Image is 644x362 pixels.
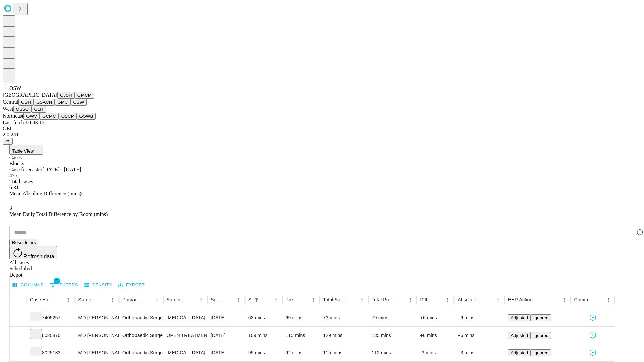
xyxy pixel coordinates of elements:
[248,309,279,326] div: 63 mins
[234,295,243,304] button: Menu
[78,309,116,326] div: MD [PERSON_NAME]
[484,295,493,304] button: Sort
[493,295,503,304] button: Menu
[420,344,451,361] div: -3 mins
[3,113,23,119] span: Northeast
[78,344,116,361] div: MD [PERSON_NAME]
[59,113,77,120] button: OSCP
[9,167,42,172] span: Case forecaster
[78,297,98,302] div: Surgeon Name
[3,99,18,105] span: Central
[64,295,73,304] button: Menu
[143,295,152,304] button: Sort
[372,344,414,361] div: 112 mins
[348,295,357,304] button: Sort
[443,295,452,304] button: Menu
[323,309,365,326] div: 73 mins
[54,278,60,284] span: 1
[406,295,415,304] button: Menu
[48,280,80,290] button: Show filters
[167,309,204,326] div: [MEDICAL_DATA] WITH [MEDICAL_DATA] REPAIR
[9,191,82,196] span: Mean Absolute Difference (mins)
[30,344,72,361] div: 8025183
[3,92,57,98] span: [GEOGRAPHIC_DATA]
[458,344,501,361] div: +3 mins
[3,120,45,125] span: Last fetch: 10:43:12
[42,167,81,172] span: [DATE] - [DATE]
[286,327,317,344] div: 115 mins
[55,295,64,304] button: Sort
[372,327,414,344] div: 135 mins
[5,139,10,144] span: @
[533,315,548,320] span: Ignored
[211,297,224,302] div: Surgery Date
[167,344,204,361] div: [MEDICAL_DATA] [MEDICAL_DATA]
[211,309,241,326] div: [DATE]
[559,295,569,304] button: Menu
[3,138,13,145] button: @
[248,297,251,302] div: Scheduled In Room Duration
[13,106,32,113] button: OSSC
[11,280,45,290] button: Select columns
[458,327,501,344] div: +6 mins
[13,347,23,359] button: Expand
[108,295,117,304] button: Menu
[299,295,309,304] button: Sort
[434,295,443,304] button: Sort
[604,295,613,304] button: Menu
[152,295,162,304] button: Menu
[372,309,414,326] div: 79 mins
[323,344,365,361] div: 115 mins
[511,333,528,338] span: Adjusted
[34,99,55,106] button: GSACH
[23,254,54,259] span: Refresh data
[40,113,59,120] button: GCMC
[9,246,57,259] button: Refresh data
[531,349,551,356] button: Ignored
[167,327,204,344] div: OPEN TREATMENT [MEDICAL_DATA]
[357,295,367,304] button: Menu
[594,295,604,304] button: Sort
[30,309,72,326] div: 7405257
[167,297,186,302] div: Surgery Name
[508,314,531,321] button: Adjusted
[309,295,318,304] button: Menu
[122,344,160,361] div: Orthopaedic Surgery
[78,327,116,344] div: MD [PERSON_NAME]
[99,295,108,304] button: Sort
[323,327,365,344] div: 129 mins
[211,344,241,361] div: [DATE]
[122,309,160,326] div: Orthopaedic Surgery
[420,309,451,326] div: +6 mins
[116,280,146,290] button: Export
[23,113,40,120] button: GWV
[508,349,531,356] button: Adjusted
[372,297,396,302] div: Total Predicted Duration
[3,126,641,132] div: GEI
[9,211,108,217] span: Mean Daily Total Difference by Room (mins)
[396,295,406,304] button: Sort
[57,92,75,99] button: GJSH
[224,295,234,304] button: Sort
[9,185,19,190] span: 6.31
[30,327,72,344] div: 8020870
[533,350,548,355] span: Ignored
[9,239,38,246] button: Reset filters
[187,295,196,304] button: Sort
[286,297,299,302] div: Predicted In Room Duration
[9,179,33,184] span: Total cases
[77,113,96,120] button: GSWB
[31,106,46,113] button: GLH
[511,315,528,320] span: Adjusted
[286,309,317,326] div: 69 mins
[286,344,317,361] div: 92 mins
[55,99,70,106] button: GMC
[30,297,54,302] div: Case Epic Id
[323,297,347,302] div: Total Scheduled Duration
[122,327,160,344] div: Orthopaedic Surgery
[458,297,483,302] div: Absolute Difference
[13,312,23,324] button: Expand
[533,295,542,304] button: Sort
[12,148,34,154] span: Table View
[211,327,241,344] div: [DATE]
